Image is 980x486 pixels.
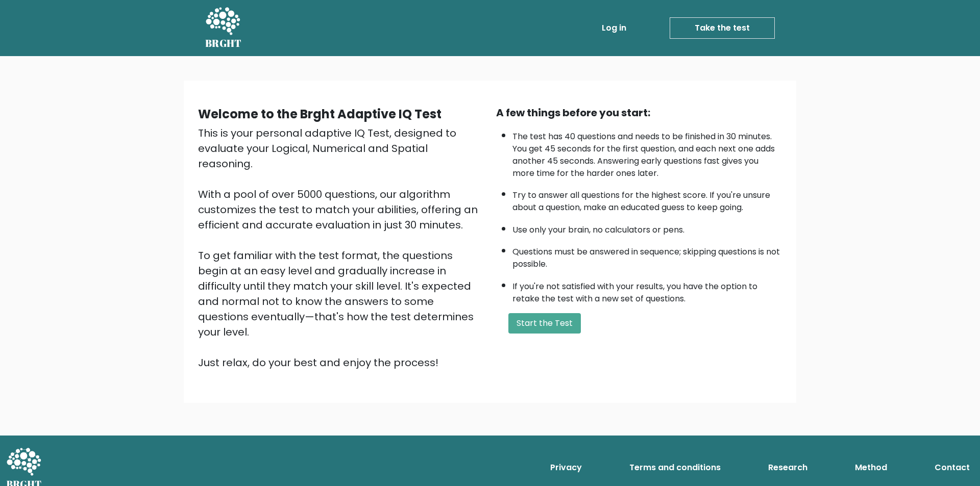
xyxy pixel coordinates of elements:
[198,106,442,122] b: Welcome to the Brght Adaptive IQ Test
[930,457,974,478] a: Contact
[851,457,891,478] a: Method
[512,219,782,236] li: Use only your brain, no calculators or pens.
[512,125,782,180] li: The test has 40 questions and needs to be finished in 30 minutes. You get 45 seconds for the firs...
[496,105,782,120] div: A few things before you start:
[512,241,782,270] li: Questions must be answered in sequence; skipping questions is not possible.
[546,457,586,478] a: Privacy
[205,4,242,52] a: BRGHT
[512,275,782,305] li: If you're not satisfied with your results, you have the option to retake the test with a new set ...
[670,17,775,39] a: Take the test
[198,125,484,370] div: This is your personal adaptive IQ Test, designed to evaluate your Logical, Numerical and Spatial ...
[764,457,812,478] a: Research
[512,184,782,214] li: Try to answer all questions for the highest score. If you're unsure about a question, make an edu...
[598,18,630,38] a: Log in
[205,37,242,49] h5: BRGHT
[625,457,725,478] a: Terms and conditions
[508,313,581,334] button: Start the Test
